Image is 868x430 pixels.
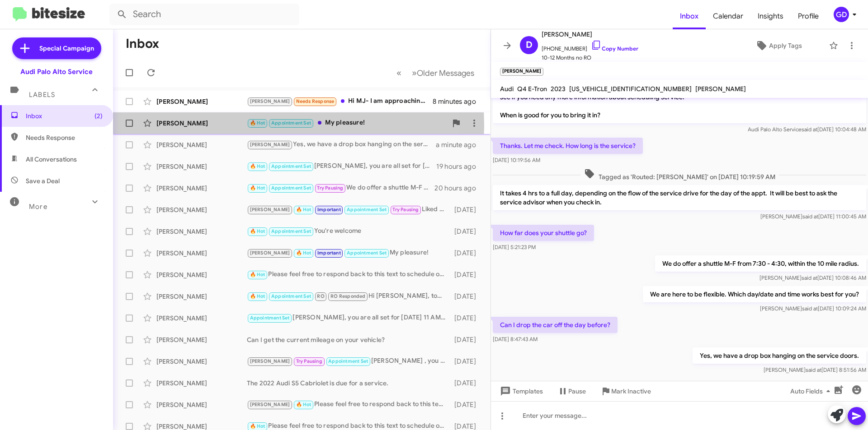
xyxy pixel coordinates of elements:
button: Apply Tags [732,37,825,54]
a: Copy Number [591,45,638,52]
button: Previous [391,64,407,82]
span: [PERSON_NAME] [250,207,290,213]
span: 10-12 Months no RO [542,53,638,62]
div: [DATE] [450,292,483,301]
button: GD [826,7,858,22]
div: [DATE] [450,314,483,323]
p: It takes 4 hrs to a full day, depending on the flow of the service drive for the day of the appt.... [493,185,866,210]
span: said at [802,274,817,281]
div: Audi Palo Alto Service [20,67,93,76]
span: [PHONE_NUMBER] [542,40,638,53]
span: Older Messages [417,68,474,78]
span: 🔥 Hot [296,402,311,407]
div: 8 minutes ago [433,97,483,106]
div: [PERSON_NAME], you are all set for [DATE] 11 AM. We will see you then and hope you have a wonderf... [247,313,450,323]
div: [PERSON_NAME], you are all set for [DATE] 3:45 PM. We will see you then and hope you have a wonde... [247,161,436,171]
div: [PERSON_NAME] [156,205,247,214]
div: We do offer a shuttle M-F from 7:30 - 4 PM, within the 10 mile radius. You're all set. [247,183,434,193]
span: D [526,38,533,52]
div: [PERSON_NAME] [156,314,247,323]
span: 🔥 Hot [250,272,265,277]
div: [PERSON_NAME] , you are all set for [DATE] 9:30 AM. We will see you then and hope you have a wond... [247,356,450,366]
div: [PERSON_NAME] [156,227,247,236]
span: Appointment Set [347,207,387,213]
span: Important [317,250,341,256]
div: [DATE] [450,227,483,236]
p: Can I drop the car off the day before? [493,317,618,333]
input: Search [109,4,299,25]
span: 🔥 Hot [250,163,265,169]
div: a minute ago [436,140,483,149]
span: Appointment Set [271,120,311,126]
button: Templates [491,383,550,399]
span: said at [802,213,818,220]
div: 19 hours ago [436,162,483,171]
div: [PERSON_NAME] [156,335,247,344]
div: Please feel free to respond back to this text to schedule or call us at [PHONE_NUMBER] when you a... [247,399,450,410]
div: Hi MJ- I am approaching 40,000 miles. Do you have a 40k service and what does it include and what... [247,96,433,106]
span: RO Responded [330,293,365,299]
p: How far does your shuttle go? [493,225,594,241]
span: Audi Palo Alto Service [DATE] 10:04:48 AM [748,126,866,133]
span: said at [802,126,817,133]
div: [DATE] [450,270,483,279]
span: [PERSON_NAME] [DATE] 10:09:24 AM [760,305,866,312]
span: Appointment Set [271,185,311,191]
span: said at [806,366,821,373]
span: [PERSON_NAME] [DATE] 8:51:56 AM [764,366,866,373]
span: Mark Inactive [611,383,651,399]
span: More [29,203,47,211]
div: [PERSON_NAME] [156,400,247,409]
span: Try Pausing [392,207,419,213]
span: Needs Response [296,98,335,104]
div: [DATE] [450,379,483,388]
div: [PERSON_NAME] [156,249,247,258]
span: 🔥 Hot [250,120,265,126]
div: [PERSON_NAME] [156,357,247,366]
span: Needs Response [26,133,103,142]
nav: Page navigation example [392,64,480,82]
span: [DATE] 8:47:43 AM [493,336,538,342]
span: Audi [500,85,514,93]
span: [PERSON_NAME] [DATE] 11:00:45 AM [760,213,866,220]
span: Appointment Set [271,228,311,234]
span: Save a Deal [26,176,60,185]
div: Can I get the current mileage on your vehicle? [247,335,450,344]
span: [PERSON_NAME] [250,358,290,364]
span: [PERSON_NAME] [DATE] 10:08:46 AM [759,274,866,281]
span: Appointment Set [250,315,290,321]
span: [PERSON_NAME] [250,98,290,104]
div: [PERSON_NAME] [156,270,247,279]
span: All Conversations [26,155,77,164]
span: [PERSON_NAME] [695,85,746,93]
span: [US_VEHICLE_IDENTIFICATION_NUMBER] [569,85,692,93]
span: [PERSON_NAME] [250,250,290,256]
div: Hi [PERSON_NAME], took my car in this morning for service. I was given an estimate of $567.95. I ... [247,291,450,301]
span: Apply Tags [769,37,802,54]
button: Pause [550,383,593,399]
div: The 2022 Audi S5 Cabriolet is due for a service. [247,379,450,388]
span: Profile [791,3,826,29]
span: Try Pausing [317,185,343,191]
span: Important [317,207,341,213]
span: 🔥 Hot [250,293,265,299]
div: [PERSON_NAME] [156,140,247,149]
span: said at [802,305,818,312]
h1: Inbox [126,37,159,51]
span: Insights [750,3,791,29]
a: Special Campaign [12,37,101,59]
span: 🔥 Hot [250,423,265,429]
span: » [412,67,417,79]
div: My pleasure! [247,248,450,258]
span: Appointment Set [271,163,311,169]
div: [PERSON_NAME] [156,292,247,301]
span: 🔥 Hot [250,228,265,234]
span: Tagged as 'Routed: [PERSON_NAME]' on [DATE] 10:19:59 AM [580,168,779,181]
span: Templates [498,383,543,399]
span: Pause [568,383,586,399]
div: [PERSON_NAME] [156,162,247,171]
span: 🔥 Hot [296,250,311,256]
div: [PERSON_NAME] [156,379,247,388]
div: [PERSON_NAME] [156,184,247,193]
span: [PERSON_NAME] [250,402,290,407]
